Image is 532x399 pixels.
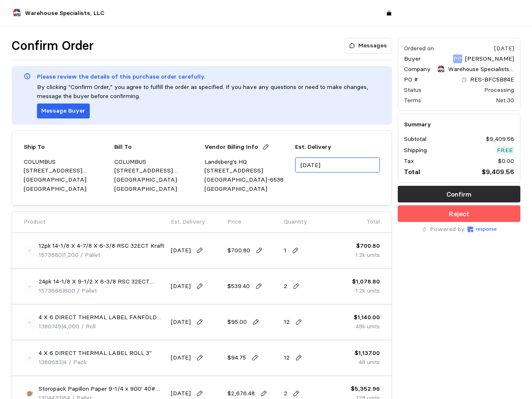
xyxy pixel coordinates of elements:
[24,217,45,227] p: Product
[358,41,387,50] p: Messages
[295,143,380,152] p: Est. Delivery
[284,353,290,362] p: 12
[171,318,191,327] p: [DATE]
[171,389,191,398] p: [DATE]
[284,217,307,227] p: Quantity
[39,241,164,251] p: 12pk 14-1/8 X 4-7/8 X 6-3/8 RSC 32ECT Kraft
[404,146,427,155] p: Shipping
[468,227,497,232] img: Response Logo
[448,65,514,74] p: Warehouse Specialists, LLC
[227,318,247,327] p: $95.00
[351,384,380,394] p: $5,352.96
[114,166,199,175] p: [STREET_ADDRESS][PERSON_NAME]
[114,158,199,167] p: COLUMBUS
[430,225,465,234] p: Powered by
[355,251,380,260] p: 1.2k units
[37,83,380,101] p: By clicking “Confirm Order,” you agree to fulfill the order as specified. If you have any questio...
[398,186,521,202] button: Confirm
[404,120,515,129] h5: Summary
[345,38,392,54] button: Messages
[24,316,36,328] img: svg%3e
[404,86,421,94] div: Status
[39,384,165,394] p: Storopack Papillon Paper 9-1/4 x 900' 40# 16bx/layer
[171,217,205,227] p: Est. Delivery
[404,75,418,84] p: PO #
[39,358,62,366] span: 1380683
[497,146,513,155] p: Free
[404,44,434,53] div: Ordered on
[204,158,289,167] p: Landsberg's HQ
[404,167,420,177] p: Total
[484,86,514,94] div: Processing
[465,54,514,64] p: [PERSON_NAME]
[486,135,514,144] p: $9,409.56
[284,282,287,291] p: 2
[494,44,514,53] div: [DATE]
[355,241,380,251] p: $700.80
[24,158,108,167] p: COLUMBUS
[39,323,62,330] span: 1380749
[114,143,132,152] p: Bill To
[446,189,471,199] p: Confirm
[62,251,100,259] span: | 1,200 / Pallet
[498,157,514,166] p: $0.00
[404,65,431,74] p: Company
[404,54,421,64] p: Buyer
[284,389,287,398] p: 2
[171,282,191,291] p: [DATE]
[227,389,255,398] p: $2,676.48
[62,358,87,366] span: | 4 / Pack
[404,157,414,166] p: Tax
[354,322,380,331] p: 48k units
[404,135,426,144] p: Subtotal
[295,158,380,173] input: MM/DD/YYYY
[355,349,380,358] p: $1,137.00
[227,282,250,291] p: $539.40
[24,185,108,194] p: [GEOGRAPHIC_DATA]
[24,175,108,185] p: [GEOGRAPHIC_DATA]
[39,287,62,294] span: 1573666
[114,185,199,194] p: [GEOGRAPHIC_DATA]
[227,217,241,227] p: Price
[37,72,205,81] p: Please review the details of this purchase order carefully.
[355,358,380,367] p: 48 units
[171,246,191,255] p: [DATE]
[24,166,108,175] p: [STREET_ADDRESS][PERSON_NAME]
[24,281,36,293] img: svg%3e
[449,209,469,219] p: Reject
[39,251,62,259] span: 1573680
[39,349,152,358] p: 4 X 6 DIRECT THERMAL LABEL ROLL 3"
[227,246,250,255] p: $700.80
[62,323,96,330] span: | 4,000 / Roll
[41,106,85,116] p: Message Buyer
[62,287,97,294] span: | 600 / Pallet
[37,103,90,118] button: Message Buyer
[39,313,165,322] p: 4 X 6 DIRECT THERMAL LABEL FANFOLD (4000/RL)
[204,166,289,175] p: [STREET_ADDRESS]
[24,245,36,257] img: svg%3e
[114,175,199,185] p: [GEOGRAPHIC_DATA]
[453,54,462,64] p: PP
[24,143,45,152] p: Ship To
[25,9,104,18] p: Warehouse Specialists, LLC
[204,143,258,152] p: Vendor Billing Info
[470,75,514,84] p: RES-BFC5B84E
[352,286,380,296] p: 1.2k units
[284,246,286,255] p: 1
[12,38,94,54] h1: Confirm Order
[39,277,165,286] p: 24pk 14-1/8 X 9-1/2 X 6-3/8 RSC 32ECT Kraft
[204,185,289,194] p: [GEOGRAPHIC_DATA]
[404,96,421,105] div: Terms
[204,175,289,185] p: [GEOGRAPHIC_DATA]-6538
[398,205,521,222] button: Reject
[482,167,514,177] p: $9,409.56
[24,352,36,364] img: svg%3e
[354,313,380,322] p: $1,140.00
[227,353,246,362] p: $94.75
[367,217,380,227] p: Total
[171,353,191,362] p: [DATE]
[352,277,380,286] p: $1,078.80
[496,96,514,105] div: Net 30
[284,318,290,327] p: 12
